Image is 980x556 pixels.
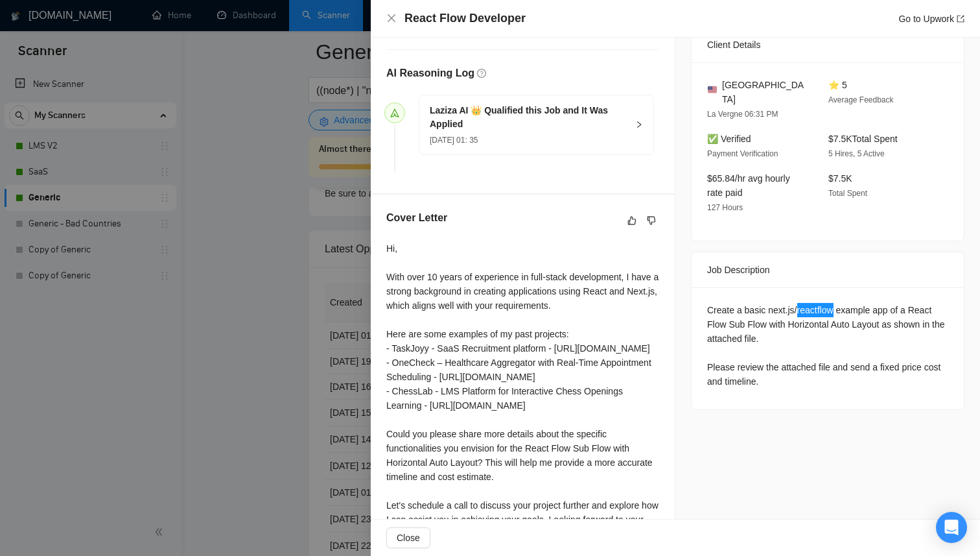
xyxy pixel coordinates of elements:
[722,78,808,106] span: [GEOGRAPHIC_DATA]
[430,104,627,131] h5: Laziza AI 👑 Qualified this Job and It Was Applied
[430,136,478,145] span: [DATE] 01: 35
[708,85,717,94] img: 🇺🇸
[627,215,636,226] span: like
[707,252,948,287] div: Job Description
[828,80,847,90] span: ⭐ 5
[386,13,397,24] button: Close
[828,95,894,104] span: Average Feedback
[828,189,867,198] span: Total Spent
[386,210,447,226] h5: Cover Letter
[707,27,948,62] div: Client Details
[707,110,778,119] span: La Vergne 06:31 PM
[386,527,430,548] button: Close
[707,203,743,212] span: 127 Hours
[397,531,420,545] span: Close
[386,66,474,81] h5: AI Reasoning Log
[828,134,898,144] span: $7.5K Total Spent
[707,173,790,198] span: $65.84/hr avg hourly rate paid
[386,241,659,541] div: Hi, With over 10 years of experience in full-stack development, I have a strong background in cre...
[635,121,643,128] span: right
[644,213,659,228] button: dislike
[707,149,778,158] span: Payment Verification
[707,303,948,389] div: Create a basic next.js/reactflow example app of a React Flow Sub Flow with Horizontal Auto Layout...
[898,14,964,24] a: Go to Upworkexport
[936,512,967,543] div: Open Intercom Messenger
[624,213,640,228] button: like
[828,173,852,184] span: $7.5K
[477,69,486,78] span: question-circle
[647,215,656,226] span: dislike
[404,10,526,27] h4: React Flow Developer
[386,13,397,23] span: close
[707,134,751,144] span: ✅ Verified
[390,108,399,117] span: send
[957,15,964,23] span: export
[828,149,885,158] span: 5 Hires, 5 Active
